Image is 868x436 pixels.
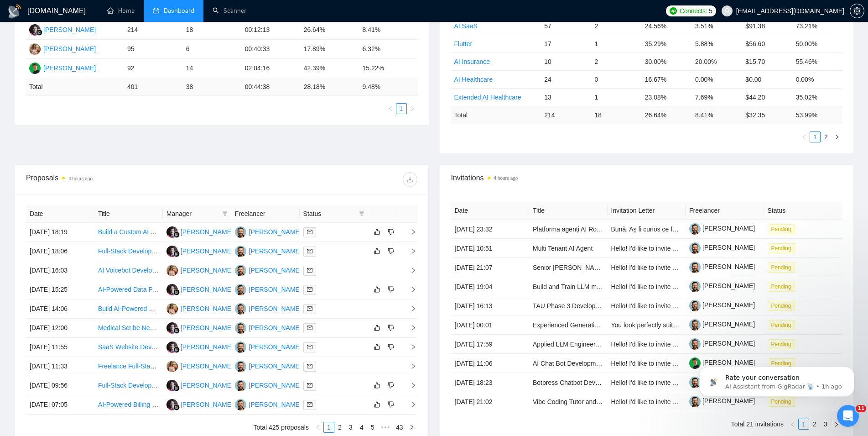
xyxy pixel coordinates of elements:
div: [PERSON_NAME] [181,265,233,275]
a: searchScanner [213,7,246,15]
button: right [831,419,842,430]
a: Freelance Full-Stack Developer for AI-Powered News App (Voice + LLM Integration) [98,362,335,370]
a: 1 [396,104,406,114]
a: AI-Powered Data Pipeline Developer Needed [98,286,226,293]
td: 1 [591,88,641,106]
div: [PERSON_NAME] [249,399,301,410]
td: 35.29% [641,35,691,53]
td: $56.60 [742,35,792,53]
span: like [374,286,380,293]
img: VK [235,303,246,315]
li: Next Page [407,103,418,114]
span: dashboard [153,7,159,14]
div: [PERSON_NAME] [181,284,233,294]
img: c1-JWQDXWEy3CnA6sRtFzzU22paoDq5cZnWyBNc3HWqwvuW0qNnjm1CMP-YmbEEtPC [689,262,701,273]
a: AI SaaS [454,22,478,30]
span: mail [307,383,312,388]
td: 30.00% [641,53,691,70]
img: c1-JWQDXWEy3CnA6sRtFzzU22paoDq5cZnWyBNc3HWqwvuW0qNnjm1CMP-YmbEEtPC [689,300,701,311]
a: 4 [357,422,367,432]
img: VK [235,265,246,276]
td: 7.69% [691,88,742,106]
a: VK[PERSON_NAME] [235,305,301,312]
a: Flutter [454,40,473,47]
a: SS[PERSON_NAME] [166,228,233,235]
a: Pending [768,340,799,347]
a: VK[PERSON_NAME] [235,324,301,331]
a: Build and Train LLM model for based on text data [533,283,672,290]
td: 214 [124,21,182,40]
td: 5.88% [691,35,742,53]
a: Pending [768,283,799,290]
button: setting [850,4,864,18]
div: [PERSON_NAME] [249,304,301,314]
a: Full-Stack Developer Needed for AI YouTube Thumbnail SaaS (MVP) [98,247,294,255]
button: dislike [385,226,396,237]
span: 5 [709,6,712,16]
img: gigradar-bm.png [173,251,180,257]
a: SS[PERSON_NAME] [166,247,233,254]
td: $44.20 [742,88,792,106]
td: 26.64 % [641,106,691,124]
a: Pending [768,244,799,252]
span: mail [307,344,312,350]
div: [PERSON_NAME] [181,304,233,314]
a: AI Voicebot Developer Needed [98,267,185,274]
a: Applied LLM Engineer (Prompt Specialist) [533,341,651,348]
td: 18 [591,106,641,124]
span: Connects: [680,6,707,16]
a: AV[PERSON_NAME] [166,305,233,312]
span: filter [220,207,229,221]
img: SS [166,399,178,410]
button: like [372,284,383,295]
td: 18 [182,21,241,40]
td: Total [26,78,124,96]
td: 00:12:13 [241,21,300,40]
span: Pending [768,301,795,311]
td: 50.00% [792,35,842,53]
button: like [372,226,383,237]
span: 11 [856,405,866,412]
td: 3.51% [691,17,742,35]
td: 13 [541,88,591,106]
a: VK[PERSON_NAME] [235,228,301,235]
a: setting [850,7,864,15]
a: Multi Tenant AI Agent [533,245,593,252]
img: VK [235,399,246,410]
img: gigradar-bm.png [36,29,42,36]
td: 8.41 % [691,106,742,124]
span: mail [307,268,312,273]
li: 2 [334,422,345,433]
div: [PERSON_NAME] [249,323,301,333]
div: [PERSON_NAME] [181,342,233,352]
span: Pending [768,320,795,330]
img: c1-JWQDXWEy3CnA6sRtFzzU22paoDq5cZnWyBNc3HWqwvuW0qNnjm1CMP-YmbEEtPC [689,319,701,331]
td: 16.67% [641,70,691,88]
span: Pending [768,339,795,349]
span: mail [307,248,312,254]
a: Build a Custom AI Solution Similar to NextTownAI [98,228,238,236]
img: VK [235,284,246,295]
td: 26.64% [300,21,359,40]
td: 8.41% [359,21,418,40]
td: $0.00 [742,70,792,88]
span: right [409,425,415,430]
li: 1 [810,131,821,142]
button: like [372,399,383,410]
a: AV[PERSON_NAME] [166,266,233,273]
button: right [407,103,418,114]
div: Proposals [26,172,222,187]
img: AV [166,361,178,372]
a: 2 [810,419,820,429]
span: Pending [768,282,795,292]
button: download [403,172,417,187]
li: 4 [356,422,367,433]
a: Pending [768,321,799,328]
a: [PERSON_NAME] [689,225,755,232]
a: AV[PERSON_NAME] [29,45,96,52]
a: Build AI-Powered Video Content Recommendation System [98,305,264,312]
a: VK[PERSON_NAME] [235,247,301,254]
div: [PERSON_NAME] [43,25,96,35]
a: Experienced Generative AI Engineer (RAG, Vector Retrieval, Scaling) [533,321,729,329]
td: 24 [541,70,591,88]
